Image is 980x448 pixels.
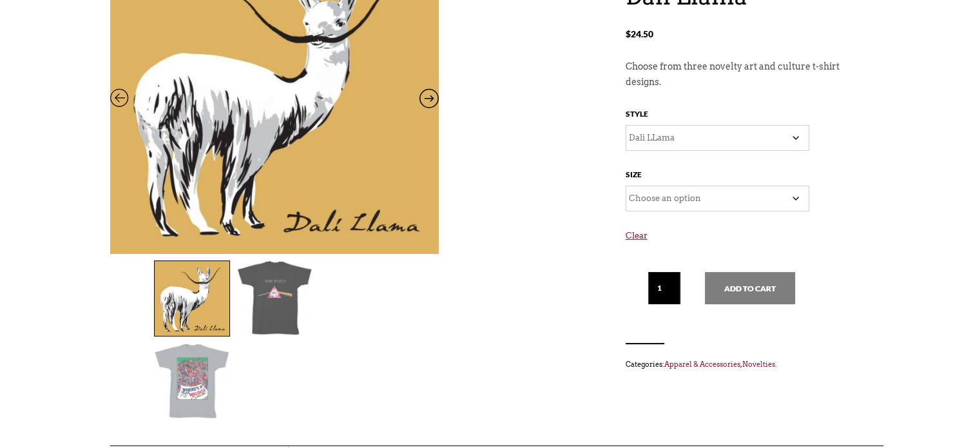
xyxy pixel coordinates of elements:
[626,59,870,90] p: Choose from three novelty art and culture t-shirt designs.
[742,360,775,369] a: Novelties
[705,272,795,304] button: Add to cart
[626,218,870,264] a: Clear options
[664,360,740,369] a: Apparel & Accessories
[626,357,870,371] span: Categories: , .
[626,28,631,39] span: $
[626,167,642,186] label: Size
[626,106,648,125] label: Style
[626,28,653,39] bdi: 24.50
[648,272,680,304] input: Qty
